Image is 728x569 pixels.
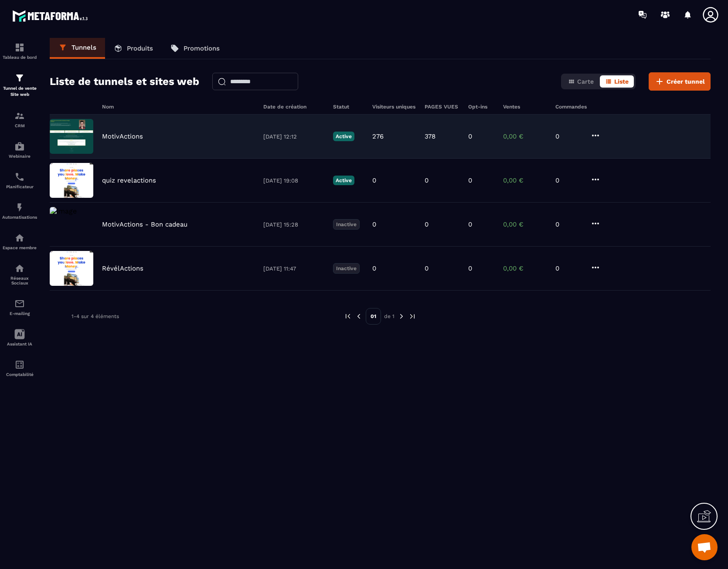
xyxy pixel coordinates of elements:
p: 0 [468,264,472,272]
p: Espace membre [2,245,37,250]
p: Active [333,132,354,141]
p: 0 [555,176,582,184]
img: scheduler [14,172,25,182]
img: formation [14,73,25,83]
p: 01 [366,308,381,325]
button: Créer tunnel [649,72,711,91]
p: Tunnel de vente Site web [2,85,37,98]
p: 0 [468,220,472,228]
p: 0,00 € [503,220,547,228]
p: [DATE] 19:08 [263,177,324,184]
a: Tunnels [50,38,105,59]
p: Réseaux Sociaux [2,276,37,285]
img: prev [344,312,352,320]
p: Planificateur [2,184,37,189]
h6: Ventes [503,104,547,110]
img: image [50,163,93,198]
h6: Nom [102,104,255,110]
p: 0 [555,132,582,140]
span: Créer tunnel [667,77,705,86]
img: prev [355,312,363,320]
img: social-network [14,263,25,274]
div: Ouvrir le chat [691,534,718,560]
h6: Date de création [263,104,324,110]
p: 0 [425,264,429,272]
h6: Opt-ins [468,104,494,110]
p: 378 [425,132,435,140]
img: next [408,312,416,320]
a: emailemailE-mailing [2,292,37,322]
img: formation [14,42,25,53]
p: 276 [372,132,384,140]
img: automations [14,233,25,243]
a: accountantaccountantComptabilité [2,353,37,383]
p: RévélActions [102,264,143,272]
span: Carte [577,78,594,85]
p: 0 [425,176,429,184]
p: 0 [555,264,582,272]
p: 0 [372,176,376,184]
p: E-mailing [2,311,37,316]
h6: Statut [333,104,364,110]
img: image [50,251,93,286]
p: 0,00 € [503,264,547,272]
p: Tunnels [71,44,96,51]
h2: Liste de tunnels et sites web [50,73,199,90]
h6: Commandes [555,104,587,110]
h6: Visiteurs uniques [372,104,416,110]
a: formationformationCRM [2,104,37,135]
p: Promotions [184,44,220,52]
a: schedulerschedulerPlanificateur [2,165,37,196]
p: 0 [555,220,582,228]
a: automationsautomationsAutomatisations [2,196,37,226]
a: Assistant IA [2,322,37,353]
button: Carte [563,75,599,88]
img: formation [14,111,25,121]
p: 0 [372,220,376,228]
a: Promotions [162,38,228,59]
p: Active [333,176,354,185]
p: 0 [372,264,376,272]
p: quiz revelactions [102,176,156,184]
p: Produits [127,44,153,52]
p: MotivActions - Bon cadeau [102,220,187,228]
img: automations [14,202,25,213]
p: 0 [468,132,472,140]
img: next [398,312,405,320]
span: Liste [614,78,629,85]
img: image [50,119,93,154]
p: 0,00 € [503,132,547,140]
a: automationsautomationsWebinaire [2,135,37,165]
img: email [14,298,25,309]
a: social-networksocial-networkRéseaux Sociaux [2,257,37,292]
p: Inactive [333,263,360,274]
a: Produits [105,38,162,59]
p: [DATE] 12:12 [263,133,324,140]
h6: PAGES VUES [425,104,459,110]
a: formationformationTunnel de vente Site web [2,66,37,104]
p: 1-4 sur 4 éléments [71,313,119,319]
p: Automatisations [2,215,37,220]
button: Liste [600,75,634,88]
img: accountant [14,359,25,370]
img: automations [14,141,25,152]
p: de 1 [384,313,395,320]
p: CRM [2,123,37,128]
a: automationsautomationsEspace membre [2,226,37,257]
p: [DATE] 11:47 [263,265,324,272]
p: 0 [425,220,429,228]
img: image [50,207,77,215]
p: MotivActions [102,132,143,140]
a: formationformationTableau de bord [2,36,37,66]
p: Webinaire [2,154,37,159]
p: 0 [468,176,472,184]
p: [DATE] 15:28 [263,221,324,228]
p: 0,00 € [503,176,547,184]
p: Comptabilité [2,372,37,377]
p: Assistant IA [2,342,37,346]
img: logo [12,8,91,24]
p: Inactive [333,219,360,230]
p: Tableau de bord [2,55,37,60]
